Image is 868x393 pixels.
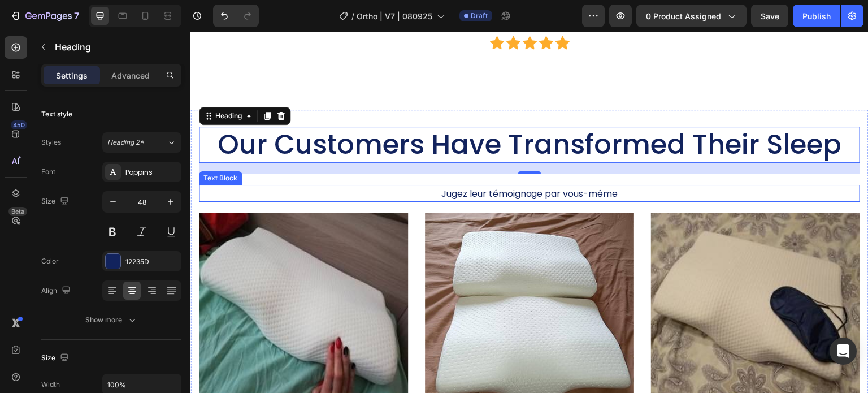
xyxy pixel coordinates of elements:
[461,182,670,391] img: oreiller cervical, oreiller ergonomique cervical, coussin cervical mémoire forme
[85,314,138,326] div: Show more
[636,5,747,27] button: 0 product assigned
[235,182,444,391] img: oreiller cervical, oreiller ergonomique cervical, coussin cervical mémoire forme
[111,70,150,81] p: Advanced
[41,379,60,390] div: Width
[107,137,144,148] span: Heading 2*
[41,137,61,148] div: Styles
[11,120,27,129] div: 450
[102,132,181,153] button: Heading 2*
[41,351,71,366] div: Size
[190,32,868,393] iframe: Design area
[41,256,59,266] div: Color
[125,257,179,267] div: 12235D
[11,141,49,152] div: Text Block
[213,5,259,27] div: Undo/Redo
[830,338,857,365] div: Open Intercom Messenger
[793,5,840,27] button: Publish
[41,283,73,299] div: Align
[56,70,88,81] p: Settings
[41,167,55,177] div: Font
[646,10,721,22] span: 0 product assigned
[125,167,179,178] div: Poppins
[8,207,27,216] div: Beta
[351,10,354,22] span: /
[8,182,218,391] img: oreiller orthopédique cervical, meilleur oreiller cervical, Oreiller mousse mémoire cervicale
[5,5,84,27] button: 7
[751,5,788,27] button: Save
[55,40,177,54] p: Heading
[471,11,488,21] span: Draft
[761,11,779,21] span: Save
[74,9,79,23] p: 7
[41,194,71,209] div: Size
[357,10,432,22] span: Ortho | V7 | 080925
[41,310,181,330] button: Show more
[802,10,831,22] div: Publish
[251,156,428,169] span: Jugez leur témoignage par vous-même
[41,109,72,119] div: Text style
